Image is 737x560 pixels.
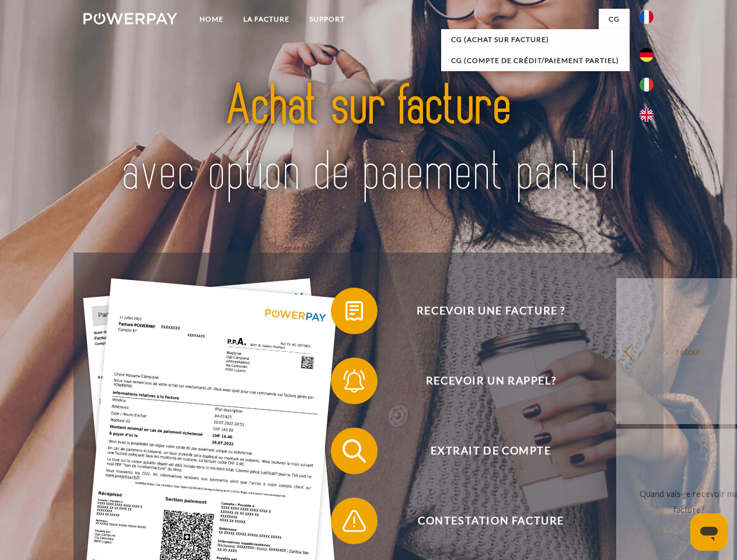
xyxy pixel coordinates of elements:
img: qb_warning.svg [340,506,369,535]
img: it [640,78,654,92]
img: de [640,48,654,62]
img: title-powerpay_fr.svg [111,56,626,223]
img: logo-powerpay-white.svg [83,13,177,24]
span: Recevoir un rappel? [348,358,634,404]
img: en [640,108,654,122]
button: Recevoir une facture ? [331,288,634,334]
span: Recevoir une facture ? [348,288,634,334]
iframe: Bouton de lancement de la fenêtre de messagerie [690,513,728,551]
a: Support [299,9,355,30]
img: qb_bill.svg [340,296,369,325]
button: Contestation Facture [331,498,634,544]
a: CG (Compte de crédit/paiement partiel) [441,50,629,71]
button: Extrait de compte [331,428,634,474]
button: Recevoir un rappel? [331,358,634,404]
a: LA FACTURE [233,9,299,30]
a: Home [190,9,233,30]
span: Extrait de compte [348,428,634,474]
img: qb_search.svg [340,436,369,466]
span: Contestation Facture [348,498,634,544]
a: CG [599,9,630,30]
img: qb_bell.svg [340,366,369,395]
a: CG (achat sur facture) [441,29,629,50]
img: fr [640,10,654,24]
